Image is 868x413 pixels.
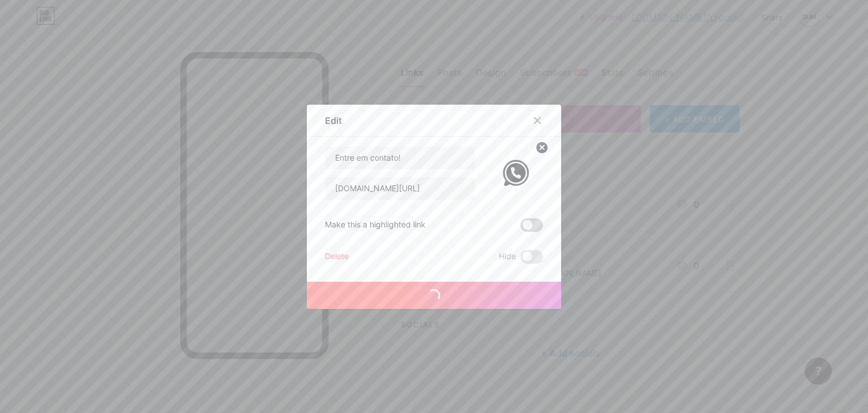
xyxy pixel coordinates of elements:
div: Make this a highlighted link [325,218,426,232]
input: URL [325,177,475,200]
div: Delete [325,250,349,264]
span: Hide [499,250,516,264]
input: Title [325,147,475,169]
img: link_thumbnail [489,146,543,200]
div: Edit [325,114,342,127]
